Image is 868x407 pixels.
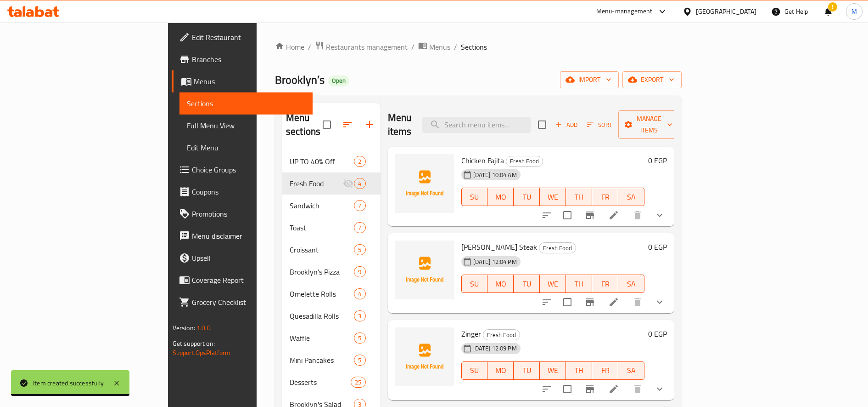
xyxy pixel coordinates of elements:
[570,364,588,377] span: TH
[290,222,354,233] span: Toast
[282,195,381,217] div: Sandwich7
[290,156,354,167] span: UP TO 40% Off
[465,364,484,377] span: SU
[290,310,354,321] div: Quesadilla Rolls
[649,291,671,313] button: show more
[354,332,365,344] div: items
[579,291,601,313] button: Branch-specific-item
[282,217,381,239] div: Toast7
[354,312,365,321] span: 3
[517,190,536,204] span: TU
[290,244,354,255] span: Croissant
[187,142,306,153] span: Edit Menu
[290,178,343,189] span: Fresh Food
[461,154,504,167] span: Chicken Fajita
[560,71,619,88] button: import
[192,252,306,264] span: Upsell
[587,120,612,130] span: Sort
[608,297,619,308] a: Edit menu item
[566,275,592,293] button: TH
[336,114,358,136] span: Sort sections
[543,364,562,377] span: WE
[654,210,665,221] svg: Show Choices
[540,188,566,206] button: WE
[354,355,365,366] div: items
[654,384,665,395] svg: Show Choices
[536,291,558,313] button: sort-choices
[192,164,306,175] span: Choice Groups
[172,247,313,269] a: Upsell
[596,6,653,17] div: Menu-management
[491,277,510,291] span: MO
[626,113,672,136] span: Manage items
[570,277,588,291] span: TH
[282,371,381,393] div: Desserts25
[618,188,644,206] button: SA
[290,200,354,211] span: Sandwich
[539,242,576,253] div: Fresh Food
[354,246,365,254] span: 5
[491,190,510,204] span: MO
[461,240,537,254] span: [PERSON_NAME] Steak
[592,361,618,380] button: FR
[558,379,577,399] span: Select to update
[649,378,671,400] button: show more
[290,266,354,277] span: Brooklyn’s Pizza
[554,120,579,130] span: Add
[596,277,615,291] span: FR
[622,71,682,88] button: export
[532,115,552,134] span: Select section
[290,377,351,388] span: Desserts
[851,6,857,17] span: M
[454,41,457,52] li: /
[558,292,577,312] span: Select to update
[354,334,365,343] span: 5
[461,275,488,293] button: SU
[354,288,365,299] div: items
[514,275,540,293] button: TU
[540,361,566,380] button: WE
[622,364,641,377] span: SA
[179,92,313,115] a: Sections
[187,120,306,131] span: Full Menu View
[351,378,365,387] span: 25
[422,117,531,133] input: search
[173,347,231,359] a: Support.OpsPlatform
[483,329,520,340] div: Fresh Food
[618,361,644,380] button: SA
[540,275,566,293] button: WE
[608,210,619,221] a: Edit menu item
[536,204,558,226] button: sort-choices
[649,204,671,226] button: show more
[608,384,619,395] a: Edit menu item
[627,291,649,313] button: delete
[517,277,536,291] span: TU
[395,241,454,299] img: Doner Steak
[592,275,618,293] button: FR
[487,361,514,380] button: MO
[648,327,667,340] h6: 0 EGP
[179,115,313,137] a: Full Menu View
[491,364,510,377] span: MO
[395,327,454,386] img: Zinger
[536,378,558,400] button: sort-choices
[172,269,313,291] a: Coverage Report
[179,137,313,159] a: Edit Menu
[630,74,674,86] span: export
[461,41,487,52] span: Sections
[395,154,454,213] img: Chicken Fajita
[506,156,543,167] div: Fresh Food
[581,118,618,132] span: Sort items
[354,178,365,189] div: items
[552,118,581,132] span: Add item
[354,156,365,167] div: items
[354,200,365,211] div: items
[282,283,381,305] div: Omelette Rolls4
[282,349,381,371] div: Mini Pancakes5
[354,224,365,232] span: 7
[411,41,414,52] li: /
